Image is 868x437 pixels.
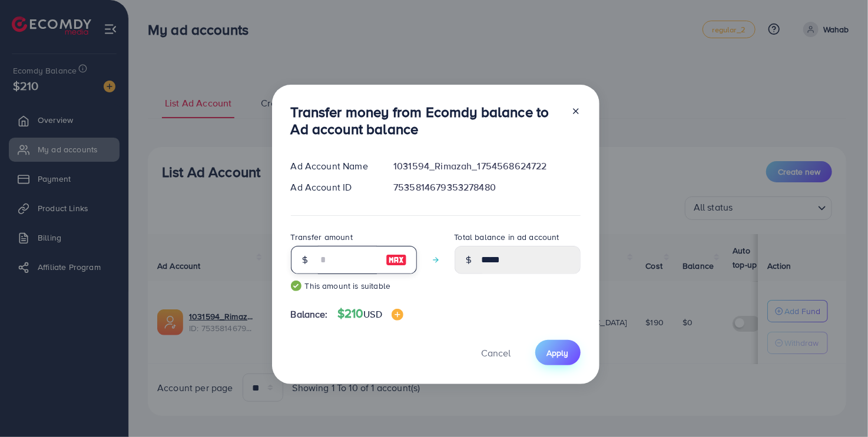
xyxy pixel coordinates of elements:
label: Total balance in ad account [455,231,559,243]
label: Transfer amount [291,231,353,243]
div: Ad Account ID [281,181,385,194]
h4: $210 [337,306,403,321]
h3: Transfer money from Ecomdy balance to Ad account balance [291,104,562,138]
div: 7535814679353278480 [384,181,589,194]
img: guide [291,281,302,291]
span: Cancel [482,346,511,359]
span: USD [363,308,382,321]
img: image [392,309,403,321]
div: Ad Account Name [281,159,385,173]
span: Apply [547,347,569,359]
button: Cancel [467,340,526,365]
iframe: Chat [818,384,859,428]
span: Balance: [291,308,328,321]
div: 1031594_Rimazah_1754568624722 [384,159,589,173]
img: image [386,253,407,267]
button: Apply [535,340,581,365]
small: This amount is suitable [291,280,417,292]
